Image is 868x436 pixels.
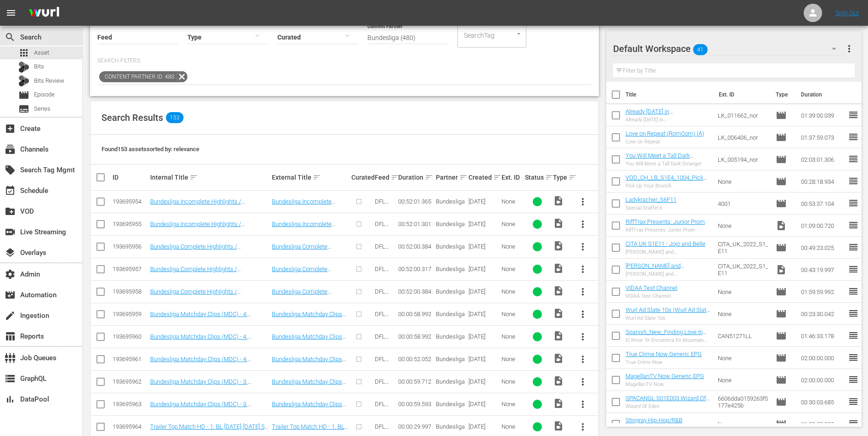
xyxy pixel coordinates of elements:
[436,288,465,295] span: Bundesliga
[848,264,859,275] span: reorder
[18,75,29,86] div: Bits Review
[797,303,848,325] td: 00:23:30.042
[502,266,522,272] div: None
[545,173,553,181] span: sort
[776,308,787,319] span: Episode
[714,148,772,170] td: LK_005194_nor
[572,393,594,415] button: more_vert
[577,286,588,297] span: more_vert
[553,308,564,319] span: Video
[525,172,550,183] div: Status
[626,262,684,276] a: [PERSON_NAME] and [PERSON_NAME]
[577,354,588,365] span: more_vert
[797,193,848,215] td: 00:53:37.104
[272,356,346,383] a: Bundesliga Matchday Clips (MDC) - 4. Matchday [DATE]-[DATE] - Top 5 Goals (T5G) | 9x16 | mp4 | ENG
[502,198,522,205] div: None
[797,259,848,281] td: 00:43:19.997
[553,240,564,251] span: Video
[150,288,265,309] a: Bundesliga Complete Highlights / Highlightshow II 4. Matchday [DATE]-[DATE] | PGM
[714,215,772,237] td: None
[502,288,522,295] div: None
[150,378,267,399] a: Bundesliga Matchday Clips (MDC) - 3. Matchday [DATE]-[DATE] - Top 5 Goals (T5G) | 16x9 | HD | ENG
[398,356,433,362] div: 00:00:52.052
[770,82,795,108] th: Type
[514,29,523,38] button: Open
[113,243,147,250] div: 193695956
[436,221,465,227] span: Bundesliga
[150,333,267,354] a: Bundesliga Matchday Clips (MDC) - 4. Matchday [DATE]-[DATE] - Top 5 Goals (T5G) | 16x9 | mp4 | CLF
[572,236,594,258] button: more_vert
[714,281,772,303] td: None
[313,173,321,181] span: sort
[848,153,859,164] span: reorder
[776,154,787,165] span: Episode
[398,221,433,227] div: 00:52:01.301
[113,198,147,205] div: 193695954
[835,9,859,17] a: Sign Out
[190,173,198,181] span: sort
[113,378,147,385] div: 193695962
[398,266,433,272] div: 00:52:00.317
[502,378,522,385] div: None
[398,333,433,340] div: 00:00:58.992
[18,103,29,114] span: Series
[459,173,468,181] span: sort
[34,104,51,113] span: Series
[398,311,433,317] div: 00:00:58.992
[844,43,855,54] span: more_vert
[572,281,594,303] button: more_vert
[5,352,16,363] span: Job Queues
[848,131,859,142] span: reorder
[18,62,29,73] div: Bits
[714,126,772,148] td: LK_006406_nor
[99,71,176,82] span: Content Partner ID: 480
[776,198,787,209] span: Episode
[797,281,848,303] td: 01:59:59.992
[375,266,395,286] span: DFL Product Feed
[5,144,16,155] span: Channels
[150,401,267,421] a: Bundesliga Matchday Clips (MDC) - 3. Matchday [DATE]-[DATE] - Top 5 Goals (T5G) | 16x9 | mp4 | CLF
[502,311,522,317] div: None
[797,126,848,148] td: 01:37:59.073
[797,391,848,413] td: 00:30:03.685
[351,174,372,181] div: Curated
[626,284,677,291] a: VIDAA Test Channel
[797,369,848,391] td: 02:00:00.000
[502,221,522,227] div: None
[150,243,265,264] a: Bundesliga Complete Highlights / Highlightshow II 4. Matchday [DATE]-[DATE] | CLF (v2)
[150,311,267,331] a: Bundesliga Matchday Clips (MDC) - 4. Matchday [DATE]-[DATE] - Top 5 Goals (T5G) | 16x9 | mp4 | ENG
[626,403,710,409] div: Wizard Of Eden
[101,146,199,153] span: Found 153 assets sorted by: relevance
[776,330,787,341] span: Episode
[5,373,16,384] span: GraphQL
[272,243,344,271] a: Bundesliga Complete Highlights / Highlightshow II 4. Matchday [DATE]-[DATE] | CLF (v2)
[797,148,848,170] td: 02:03:01.306
[714,369,772,391] td: None
[714,104,772,126] td: LK_011662_nor
[626,293,677,299] div: VIDAA Test Channel
[468,243,498,250] div: [DATE]
[626,183,710,189] div: Pick Up Your Brunch
[113,174,147,181] div: ID
[468,311,498,317] div: [DATE]
[150,221,263,241] a: Bundesliga Incomplete Highlights / Highlightshow I 4. Matchday [DATE]-[DATE] | PGM
[436,172,466,183] div: Partner
[626,108,681,129] a: Already [DATE] in [GEOGRAPHIC_DATA] (RomCom) (A)
[436,243,465,250] span: Bundesliga
[398,401,433,408] div: 00:00:59.593
[34,62,44,71] span: Bits
[5,185,16,196] span: Schedule
[5,289,16,300] span: Automation
[626,417,682,424] a: Stingray Hip-Hop/R&B
[436,423,465,430] span: Bundesliga
[776,374,787,385] span: Episode
[272,198,344,226] a: Bundesliga Incomplete Highlights / Highlightshow I 4. Matchday [DATE]-[DATE] | CLF
[425,173,433,181] span: sort
[553,218,564,229] span: Video
[572,348,594,370] button: more_vert
[848,286,859,297] span: reorder
[34,48,49,57] span: Asset
[5,247,16,258] span: Overlays
[468,333,498,340] div: [DATE]
[577,241,588,252] span: more_vert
